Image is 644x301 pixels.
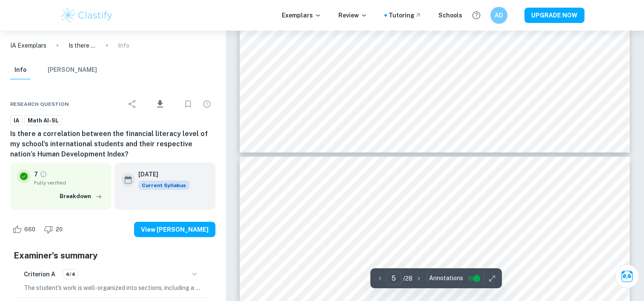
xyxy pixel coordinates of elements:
[469,8,484,23] button: Help and Feedback
[494,11,504,20] h6: AD
[24,283,202,292] p: The student's work is well-organized into sections, including a clear introduction, subdivided bo...
[34,179,104,187] span: Fully verified
[180,96,197,113] div: Bookmark
[10,115,23,126] a: IA
[389,11,421,20] a: Tutoring
[138,170,183,179] h6: [DATE]
[42,223,67,236] div: Dislike
[198,96,215,113] div: Report issue
[138,181,189,190] span: Current Syllabus
[10,223,40,236] div: Like
[134,222,215,237] button: View [PERSON_NAME]
[10,100,69,108] span: Research question
[143,93,178,115] div: Download
[429,274,463,283] span: Annotations
[69,41,96,50] p: Is there a correlation between the financial literacy level of my school's international students...
[615,264,639,288] button: Ask Clai
[490,7,507,24] button: AD
[338,11,367,20] p: Review
[403,274,412,283] p: / 28
[57,190,104,203] button: Breakdown
[524,8,584,23] button: UPGRADE NOW
[10,61,31,80] button: Info
[24,270,55,279] h6: Criterion A
[24,115,62,126] a: Math AI-SL
[60,7,114,24] img: Clastify logo
[25,116,62,125] span: Math AI-SL
[438,11,462,20] a: Schools
[282,11,321,20] p: Exemplars
[14,249,212,262] h5: Examiner's summary
[34,170,38,179] p: 7
[48,61,97,80] button: [PERSON_NAME]
[10,129,215,159] h6: Is there a correlation between the financial literacy level of my school's international students...
[118,41,129,50] p: Info
[138,181,189,190] div: This exemplar is based on the current syllabus. Feel free to refer to it for inspiration/ideas wh...
[63,270,78,278] span: 4/4
[11,116,22,125] span: IA
[124,96,141,113] div: Share
[10,41,46,50] a: IA Exemplars
[51,225,67,234] span: 20
[20,225,40,234] span: 660
[40,170,47,178] a: Grade fully verified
